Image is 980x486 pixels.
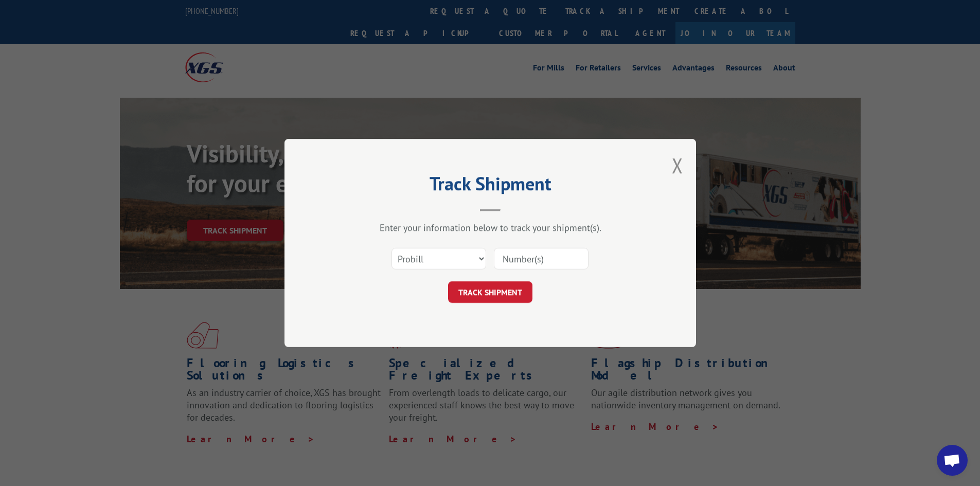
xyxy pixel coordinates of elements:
div: Open chat [937,445,968,476]
button: Close modal [672,152,683,179]
div: Enter your information below to track your shipment(s). [336,222,645,233]
h2: Track Shipment [336,176,645,196]
button: TRACK SHIPMENT [448,281,532,303]
input: Number(s) [494,248,589,269]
